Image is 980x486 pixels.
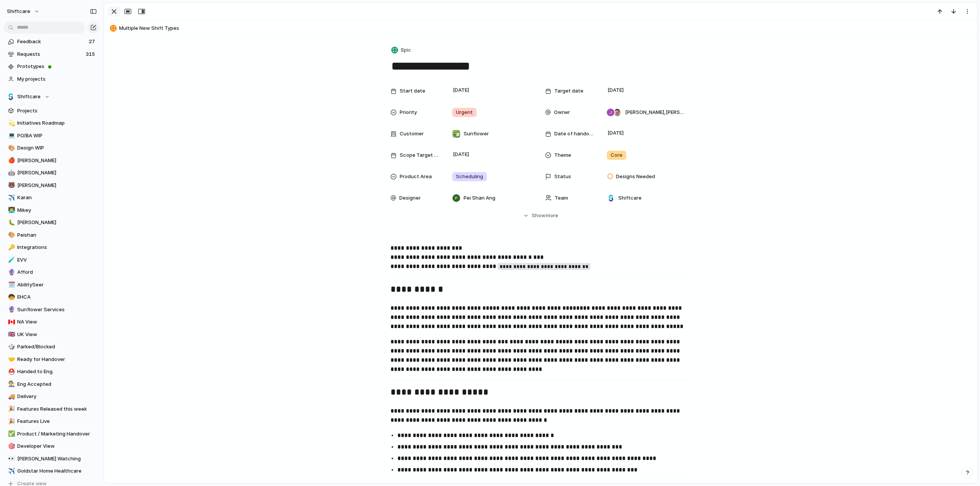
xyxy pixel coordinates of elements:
span: Handed to Eng. [17,368,97,375]
div: 🗓️AbilitySeer [4,279,100,291]
div: 🎉 [8,417,13,426]
button: 💫 [7,119,15,127]
div: ✈️ [8,467,13,476]
span: more [546,212,558,219]
span: Status [554,173,571,180]
span: [PERSON_NAME] [17,182,97,189]
button: ⛑️ [7,368,15,375]
div: ✈️Karan [4,192,100,203]
span: Delivery [17,393,97,400]
div: 🔮Sunflower Services [4,304,100,315]
a: 🐻[PERSON_NAME] [4,180,100,191]
span: Prototypes [17,63,97,70]
a: Projects [4,105,100,117]
span: Shiftcare [618,194,642,202]
button: 🇨🇦 [7,318,15,326]
span: [PERSON_NAME] , [PERSON_NAME] [625,109,684,116]
span: [DATE] [451,150,471,159]
div: 🎨 [8,144,13,153]
button: Multiple New Shift Types [108,22,973,34]
a: 👨‍🏭Eng Accepted [4,379,100,390]
span: Goldstar Home Healthcare [17,467,97,475]
button: 🚚 [7,393,15,400]
span: Sunflower Services [17,306,97,314]
button: 🎉 [7,418,15,425]
button: 🎯 [7,442,15,450]
span: shiftcare [7,8,30,15]
a: 🎲Parked/Blocked [4,341,100,353]
div: 🧒EHCA [4,291,100,303]
button: ✅ [7,430,15,438]
span: Show [532,212,546,219]
div: 💫 [8,119,13,128]
div: 👀[PERSON_NAME] Watching [4,453,100,465]
span: Scope Target Date [400,151,439,159]
span: Customer [400,130,424,138]
button: Shiftcare [4,91,100,102]
button: Epic [390,45,413,56]
a: 🧪EVV [4,254,100,266]
div: 🐛 [8,218,13,227]
a: 🎉Features Live [4,416,100,427]
div: 💻 [8,131,13,140]
span: Product / Marketing Handover [17,430,97,438]
a: 🐛[PERSON_NAME] [4,217,100,228]
span: Developer View [17,442,97,450]
a: 🤝Ready for Handover [4,354,100,365]
a: Prototypes [4,61,100,72]
span: Owner [554,109,570,116]
button: Showmore [390,209,691,223]
div: 🎨 [8,231,13,239]
a: 🎯Developer View [4,440,100,452]
div: 🤖[PERSON_NAME] [4,167,100,179]
span: Karan [17,194,97,202]
div: 🤝 [8,355,13,364]
div: 🔑 [8,243,13,252]
div: 🇨🇦 [8,318,13,327]
span: Shiftcare [17,93,41,101]
span: Target date [554,87,583,95]
span: Afford [17,268,97,276]
span: Requests [17,50,83,58]
span: [PERSON_NAME] [17,219,97,226]
a: 🎨Peishan [4,229,100,241]
div: 👀 [8,454,13,463]
span: Eng Accepted [17,380,97,388]
a: 💻PO/BA WIP [4,130,100,141]
div: 🐻 [8,181,13,190]
span: Scheduling [456,173,483,180]
a: 🇨🇦NA View [4,316,100,328]
span: EVV [17,256,97,264]
button: 🎨 [7,144,15,152]
a: 🎨Design WIP [4,142,100,154]
div: 🎲 [8,343,13,351]
button: 🗓️ [7,281,15,289]
span: Sunflower [464,130,489,138]
a: 🔑Integrations [4,242,100,253]
span: EHCA [17,293,97,301]
button: 💻 [7,132,15,140]
span: Urgent [456,109,473,116]
button: 🤖 [7,169,15,177]
a: ✅Product / Marketing Handover [4,428,100,440]
a: 🎉Features Released this week [4,403,100,415]
span: Start date [400,87,425,95]
div: ✈️ [8,193,13,202]
a: 🍎[PERSON_NAME] [4,155,100,166]
div: 🎉 [8,405,13,413]
span: Mikey [17,206,97,214]
a: Requests315 [4,49,100,60]
button: 🤝 [7,356,15,363]
button: 🎲 [7,343,15,351]
span: NA View [17,318,97,326]
button: 🐻 [7,182,15,189]
button: 🍎 [7,157,15,164]
span: [DATE] [451,86,471,95]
